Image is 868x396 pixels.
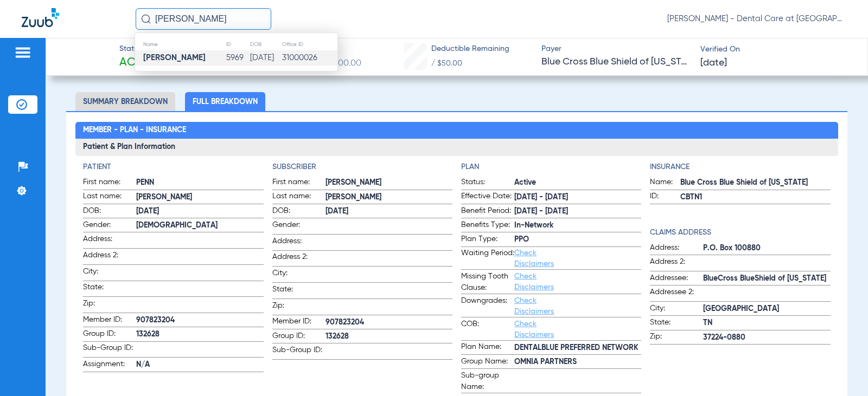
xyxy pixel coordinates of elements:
[431,43,509,55] span: Deductible Remaining
[272,330,325,343] span: Group ID:
[461,233,514,246] span: Plan Type:
[136,8,271,30] input: Search for patients
[75,122,838,139] h2: Member - Plan - Insurance
[703,317,830,329] span: TN
[461,219,514,232] span: Benefits Type:
[272,268,325,282] span: City:
[272,316,325,329] span: Member ID:
[83,342,136,357] span: Sub-Group ID:
[514,272,554,291] a: Check Disclaimers
[119,43,157,55] span: Status
[703,243,830,254] span: P.O. Box 100880
[514,206,641,217] span: [DATE] - [DATE]
[461,370,514,393] span: Sub-group Name:
[461,356,514,369] span: Group Name:
[83,359,136,372] span: Assignment:
[650,161,830,173] h4: Insurance
[703,332,830,343] span: 37224-0880
[282,38,338,50] th: Office ID
[514,297,554,315] a: Check Disclaimers
[136,315,263,326] span: 907823204
[461,295,514,317] span: Downgrades:
[650,331,703,344] span: Zip:
[83,250,136,264] span: Address 2:
[514,220,641,231] span: In-Network
[75,139,838,156] h3: Patient & Plan Information
[431,60,462,67] span: / $50.00
[272,236,325,250] span: Address:
[185,92,265,111] li: Full Breakdown
[141,14,151,24] img: Search Icon
[272,284,325,298] span: State:
[22,8,59,27] img: Zuub Logo
[83,298,136,313] span: Zip:
[136,192,263,203] span: [PERSON_NAME]
[461,319,514,340] span: COB:
[272,161,452,173] h4: Subscriber
[700,56,727,70] span: [DATE]
[541,43,691,55] span: Payer
[703,303,830,315] span: [GEOGRAPHIC_DATA]
[136,359,263,371] span: N/A
[650,272,703,285] span: Addressee:
[272,345,325,359] span: Sub-Group ID:
[83,282,136,296] span: State:
[650,303,703,316] span: City:
[226,50,249,66] td: 5969
[325,177,452,189] span: [PERSON_NAME]
[650,256,703,271] span: Address 2:
[514,356,641,368] span: OMNIA PARTNERS
[272,205,325,218] span: DOB:
[325,317,452,328] span: 907823204
[461,341,514,354] span: Plan Name:
[514,234,641,245] span: PPO
[83,177,136,190] span: First name:
[325,192,452,203] span: [PERSON_NAME]
[83,219,136,232] span: Gender:
[136,206,263,217] span: [DATE]
[83,161,263,173] h4: Patient
[703,273,830,284] span: BlueCross BlueShield of [US_STATE]
[83,328,136,341] span: Group ID:
[514,249,554,268] a: Check Disclaimers
[75,92,175,111] li: Summary Breakdown
[461,191,514,204] span: Effective Date:
[650,287,703,301] span: Addressee 2:
[325,206,452,217] span: [DATE]
[325,331,452,342] span: 132628
[680,177,830,189] span: Blue Cross Blue Shield of [US_STATE]
[514,342,641,354] span: DENTALBLUE PREFERRED NETWORK
[667,14,846,24] span: [PERSON_NAME] - Dental Care at [GEOGRAPHIC_DATA]
[461,248,514,269] span: Waiting Period:
[650,177,680,190] span: Name:
[83,191,136,204] span: Last name:
[650,317,703,330] span: State:
[136,220,263,231] span: [DEMOGRAPHIC_DATA]
[143,54,206,62] strong: [PERSON_NAME]
[700,44,850,55] span: Verified On
[514,177,641,189] span: Active
[272,177,325,190] span: First name:
[461,161,641,173] h4: Plan
[119,55,157,70] span: Active
[135,38,226,50] th: Name
[514,320,554,339] a: Check Disclaimers
[650,242,703,255] span: Address:
[282,50,338,66] td: 31000026
[461,205,514,218] span: Benefit Period:
[272,219,325,234] span: Gender:
[650,227,830,238] h4: Claims Address
[461,177,514,190] span: Status:
[514,192,641,203] span: [DATE] - [DATE]
[14,46,31,59] img: hamburger-icon
[650,191,680,204] span: ID:
[136,329,263,340] span: 132628
[461,271,514,294] span: Missing Tooth Clause:
[83,266,136,281] span: City:
[250,50,282,66] td: [DATE]
[680,192,830,203] span: CBTN1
